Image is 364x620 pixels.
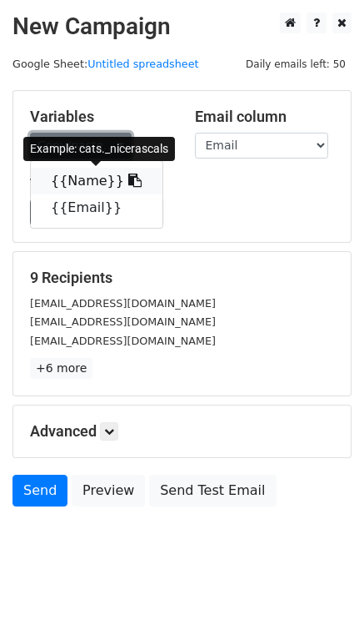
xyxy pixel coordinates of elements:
a: Preview [72,475,145,507]
a: Untitled spreadsheet [87,58,198,70]
h5: Email column [195,108,335,126]
span: Daily emails left: 50 [240,55,352,73]
iframe: Chat Widget [281,540,364,620]
a: Send [12,475,67,507]
h5: 9 Recipients [30,269,334,287]
small: [EMAIL_ADDRESS][DOMAIN_NAME] [30,335,216,347]
small: [EMAIL_ADDRESS][DOMAIN_NAME] [30,315,216,328]
a: {{Email}} [31,194,162,221]
small: Google Sheet: [12,58,199,70]
h2: New Campaign [12,13,352,41]
h5: Advanced [30,422,334,441]
div: 聊天小组件 [281,540,364,620]
a: Send Test Email [149,475,276,507]
a: +6 more [30,358,92,379]
a: Daily emails left: 50 [240,58,352,70]
h5: Variables [30,108,170,126]
small: [EMAIL_ADDRESS][DOMAIN_NAME] [30,297,216,310]
a: {{Name}} [31,168,162,194]
div: Example: cats._nicerascals [23,137,175,161]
